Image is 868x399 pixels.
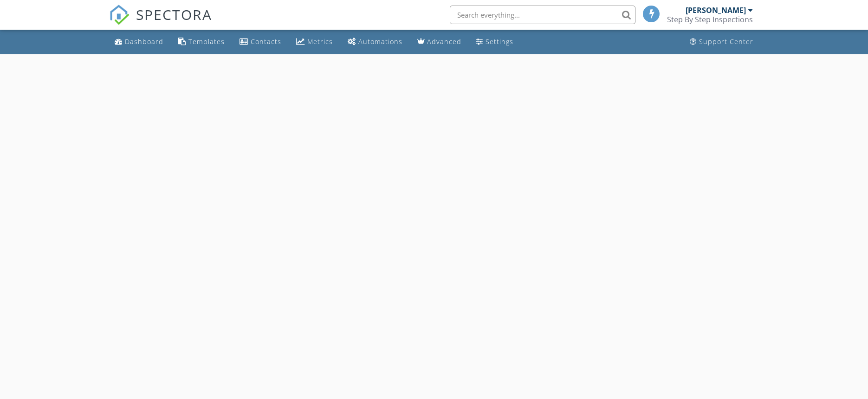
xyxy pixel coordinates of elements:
[109,13,212,32] a: SPECTORA
[109,5,130,25] img: The Best Home Inspection Software - Spectora
[136,5,212,24] span: SPECTORA
[111,33,167,51] a: Dashboard
[307,37,333,46] div: Metrics
[292,33,337,51] a: Metrics
[358,37,402,46] div: Automations
[473,33,517,51] a: Settings
[414,33,465,51] a: Advanced
[486,37,513,46] div: Settings
[175,33,228,51] a: Templates
[251,37,281,46] div: Contacts
[236,33,285,51] a: Contacts
[188,37,225,46] div: Templates
[450,6,635,24] input: Search everything...
[699,37,753,46] div: Support Center
[686,33,757,51] a: Support Center
[667,15,753,24] div: Step By Step Inspections
[686,6,746,15] div: [PERSON_NAME]
[427,37,461,46] div: Advanced
[344,33,406,51] a: Automations (Basic)
[125,37,163,46] div: Dashboard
